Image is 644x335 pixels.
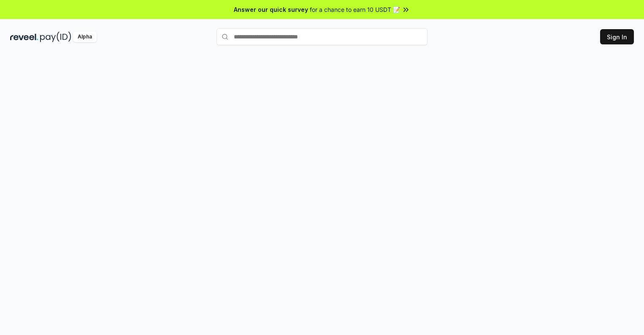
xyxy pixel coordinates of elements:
[310,5,400,14] span: for a chance to earn 10 USDT 📝
[234,5,308,14] span: Answer our quick survey
[40,32,71,42] img: pay_id
[10,32,38,42] img: reveel_dark
[600,29,634,44] button: Sign In
[73,32,97,42] div: Alpha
